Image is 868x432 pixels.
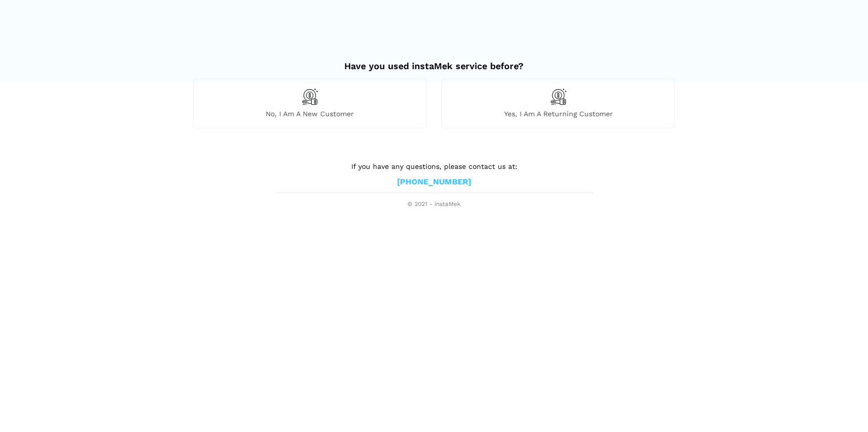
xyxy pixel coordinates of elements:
[193,51,675,72] h2: Have you used instaMek service before?
[276,161,592,172] p: If you have any questions, please contact us at:
[397,177,471,187] a: [PHONE_NUMBER]
[442,109,675,118] span: Yes, I am a returning customer
[276,200,592,208] span: © 2021 - instaMek
[193,109,426,118] span: No, I am a new customer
